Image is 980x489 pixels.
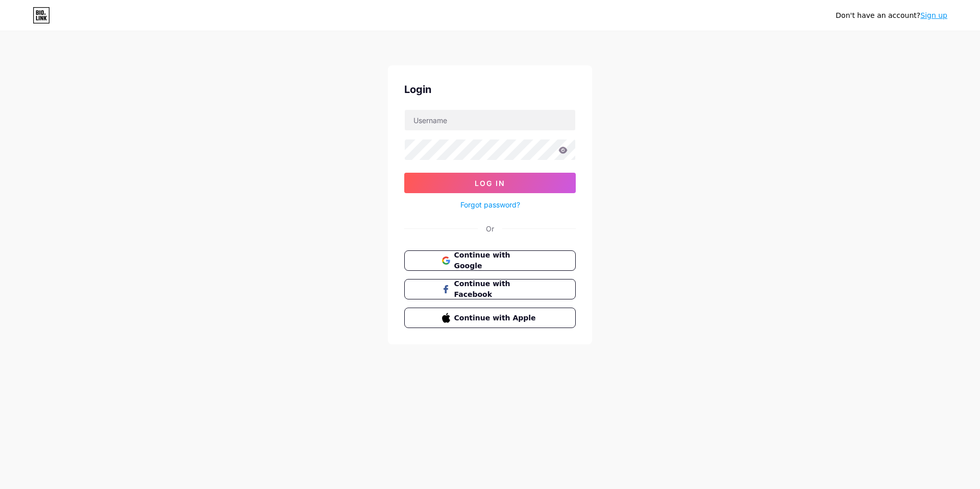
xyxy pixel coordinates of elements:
[454,250,538,271] span: Continue with Google
[475,179,505,188] span: Log In
[486,223,494,234] div: Or
[405,110,575,130] input: Username
[404,250,576,271] button: Continue with Google
[404,82,576,97] div: Login
[404,173,576,193] button: Log In
[454,313,538,323] span: Continue with Apple
[836,10,947,21] div: Don't have an account?
[404,308,576,328] button: Continue with Apple
[454,278,538,300] span: Continue with Facebook
[460,199,520,210] a: Forgot password?
[920,11,947,19] a: Sign up
[404,279,576,299] button: Continue with Facebook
